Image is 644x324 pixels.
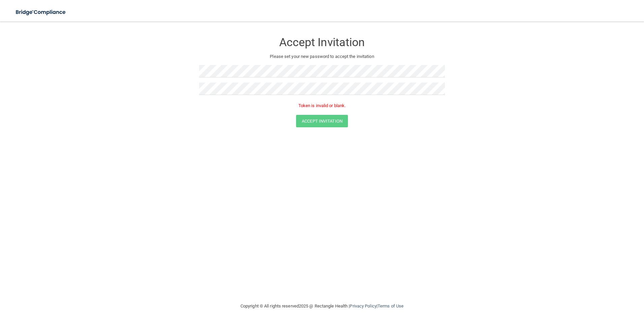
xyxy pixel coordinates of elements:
[296,115,348,127] button: Accept Invitation
[204,53,440,61] p: Please set your new password to accept the invitation
[350,303,376,309] a: Privacy Policy
[199,36,445,48] h3: Accept Invitation
[199,295,445,317] div: Copyright © All rights reserved 2025 @ Rectangle Health | |
[378,303,404,309] a: Terms of Use
[10,5,72,19] img: bridge_compliance_login_screen.278c3ca4.svg
[199,102,445,110] p: Token is invalid or blank.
